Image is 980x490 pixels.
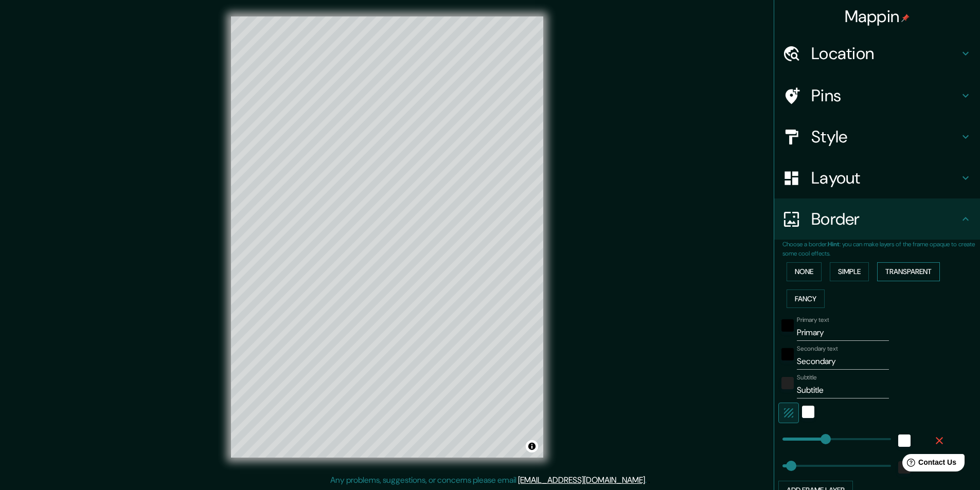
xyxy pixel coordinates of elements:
[811,43,959,64] h4: Location
[781,348,794,360] button: black
[802,406,814,418] button: white
[774,116,980,157] div: Style
[787,262,822,281] button: None
[774,198,980,240] div: Border
[774,157,980,198] div: Layout
[797,344,838,353] label: Secondary text
[811,126,959,147] h4: Style
[781,377,794,389] button: color-222222
[774,33,980,74] div: Location
[901,14,910,22] img: pin-icon.png
[526,440,538,452] button: Toggle attribution
[774,75,980,116] div: Pins
[811,168,959,188] h4: Layout
[898,434,911,447] button: white
[648,474,650,486] div: .
[811,209,959,229] h4: Border
[877,262,940,281] button: Transparent
[647,474,648,486] div: .
[797,316,829,324] label: Primary text
[781,319,794,332] button: black
[787,289,825,308] button: Fancy
[845,6,910,27] h4: Mappin
[830,262,869,281] button: Simple
[330,474,647,486] p: Any problems, suggestions, or concerns please email .
[811,85,959,106] h4: Pins
[828,240,840,248] b: Hint
[782,240,980,258] p: Choose a border. : you can make layers of the frame opaque to create some cool effects.
[518,475,645,485] a: [EMAIL_ADDRESS][DOMAIN_NAME]
[888,450,969,479] iframe: Help widget launcher
[797,373,817,382] label: Subtitle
